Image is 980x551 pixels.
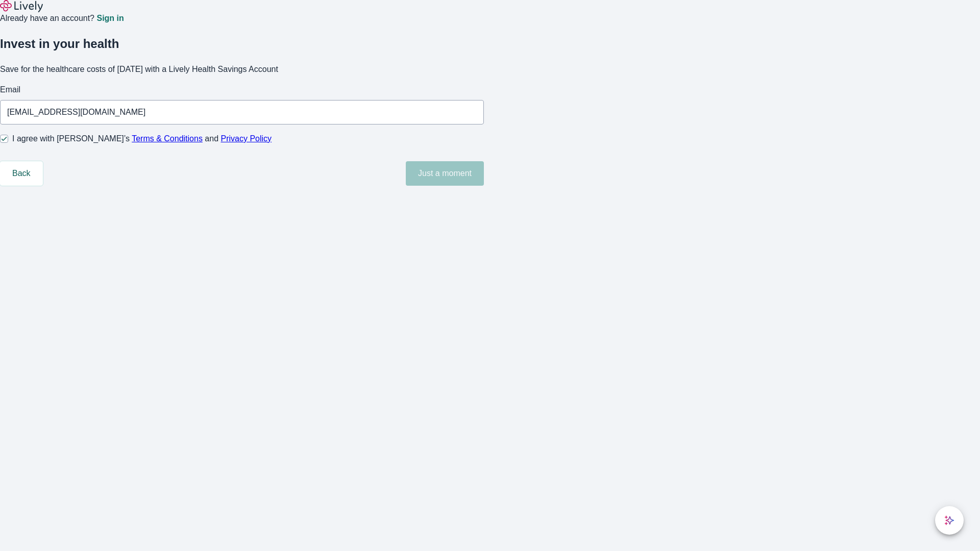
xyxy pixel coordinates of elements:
button: chat [935,506,964,535]
a: Privacy Policy [221,134,272,143]
svg: Lively AI Assistant [944,515,954,525]
a: Sign in [96,14,124,22]
a: Terms & Conditions [132,134,203,143]
span: I agree with [PERSON_NAME]’s and [12,133,272,145]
